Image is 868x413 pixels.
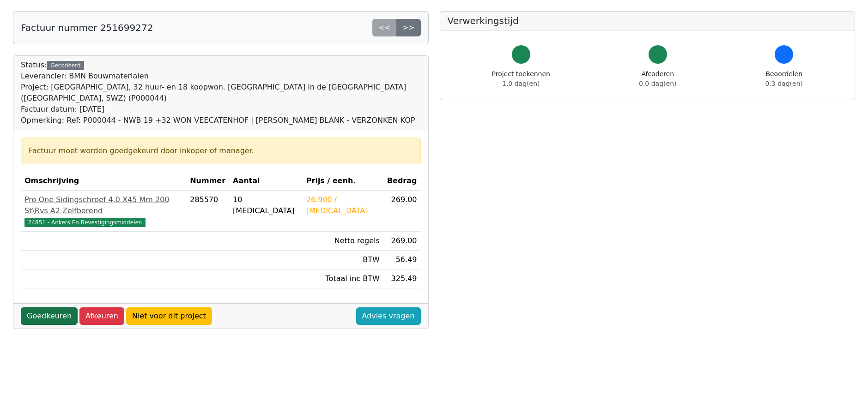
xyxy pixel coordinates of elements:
[21,22,153,33] h5: Factuur nummer 251699272
[47,61,84,70] div: Gecodeerd
[383,269,421,288] td: 325.49
[765,80,803,87] span: 0.3 dag(en)
[24,194,182,216] div: Pro One Sidingschroef 4,0 X45 Mm 200 St\Rvs A2 Zelfborend
[356,307,421,325] a: Advies vragen
[79,307,124,325] a: Afkeuren
[21,60,421,126] div: Status:
[186,191,229,232] td: 285570
[21,307,78,325] a: Goedkeuren
[229,172,303,191] th: Aantal
[502,80,540,87] span: 1.0 dag(en)
[186,172,229,191] th: Nummer
[24,218,146,227] span: 24851 - Ankers En Bevestigingsmiddelen
[383,232,421,251] td: 269.00
[126,307,212,325] a: Niet voor dit project
[21,115,421,126] div: Opmerking: Ref: P000044 - NWB 19 +32 WON VEECATENHOF | [PERSON_NAME] BLANK - VERZONKEN KOP
[492,69,550,89] div: Project toekennen
[765,69,803,89] div: Beoordelen
[29,145,413,156] div: Factuur moet worden goedgekeurd door inkoper of manager.
[639,80,676,87] span: 0.0 dag(en)
[21,172,186,191] th: Omschrijving
[383,172,421,191] th: Bedrag
[383,191,421,232] td: 269.00
[383,251,421,269] td: 56.49
[24,194,182,227] a: Pro One Sidingschroef 4,0 X45 Mm 200 St\Rvs A2 Zelfborend24851 - Ankers En Bevestigingsmiddelen
[396,19,421,36] a: >>
[21,104,421,115] div: Factuur datum: [DATE]
[303,269,383,288] td: Totaal inc BTW
[639,69,676,89] div: Afcoderen
[21,82,421,104] div: Project: [GEOGRAPHIC_DATA], 32 huur- en 18 koopwon. [GEOGRAPHIC_DATA] in de [GEOGRAPHIC_DATA] ([G...
[303,172,383,191] th: Prijs / eenh.
[21,71,421,82] div: Leverancier: BMN Bouwmaterialen
[306,194,380,216] div: 26.900 / [MEDICAL_DATA]
[303,232,383,251] td: Netto regels
[303,251,383,269] td: BTW
[233,194,299,216] div: 10 [MEDICAL_DATA]
[448,15,848,26] h5: Verwerkingstijd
